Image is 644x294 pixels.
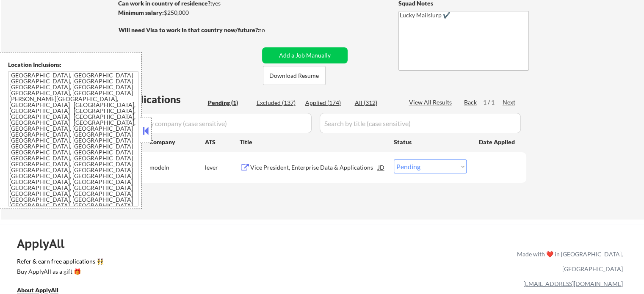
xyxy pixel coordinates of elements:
input: Search by company (case sensitive) [121,113,312,133]
div: Next [503,98,516,107]
button: Add a Job Manually [262,47,348,63]
strong: Minimum salary: [118,9,164,16]
div: Excluded (137) [257,99,299,107]
div: no [258,26,282,34]
input: Search by title (case sensitive) [320,113,521,133]
div: Location Inclusions: [8,60,138,69]
div: modeln [149,163,205,172]
div: $250,000 [118,8,259,17]
div: lever [205,163,240,172]
div: Date Applied [479,138,516,146]
div: ApplyAll [17,236,74,251]
div: All (312) [355,99,397,107]
div: Title [240,138,386,146]
button: Download Resume [263,66,326,85]
a: [EMAIL_ADDRESS][DOMAIN_NAME] [523,280,623,287]
div: Buy ApplyAll as a gift 🎁 [17,269,102,275]
a: Buy ApplyAll as a gift 🎁 [17,267,102,278]
u: About ApplyAll [17,286,58,294]
div: Back [464,98,478,107]
div: Made with ❤️ in [GEOGRAPHIC_DATA], [GEOGRAPHIC_DATA] [514,247,623,276]
div: Vice President, Enterprise Data & Applications [250,163,378,172]
div: Applications [121,94,205,104]
div: Applied (174) [305,99,348,107]
div: Company [149,138,205,146]
div: View All Results [409,98,454,107]
div: JD [377,159,386,175]
div: Status [394,134,467,149]
a: Refer & earn free applications 👯‍♀️ [17,258,340,267]
div: ATS [205,138,240,146]
strong: Will need Visa to work in that country now/future?: [119,26,260,33]
div: Pending (1) [208,99,250,107]
div: 1 / 1 [483,98,503,107]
